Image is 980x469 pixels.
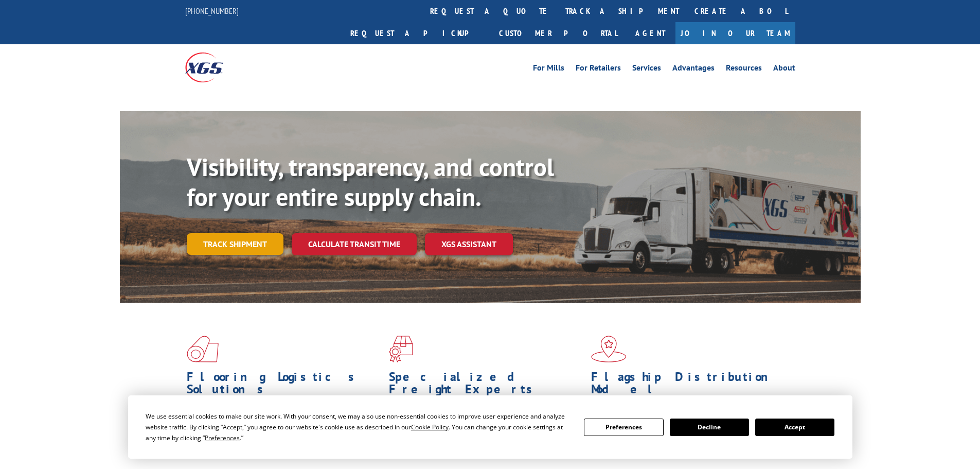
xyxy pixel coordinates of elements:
[389,371,583,401] h1: Specialized Freight Experts
[425,233,513,255] a: XGS ASSISTANT
[491,22,625,44] a: Customer Portal
[576,64,621,75] a: For Retailers
[533,64,564,75] a: For Mills
[773,64,795,75] a: About
[343,22,491,44] a: Request a pickup
[411,423,449,431] span: Cookie Policy
[584,419,663,436] button: Preferences
[187,336,219,362] img: xgs-icon-total-supply-chain-intelligence-red
[675,22,795,44] a: Join Our Team
[672,64,715,75] a: Advantages
[755,419,834,436] button: Accept
[670,419,749,436] button: Decline
[187,371,381,401] h1: Flooring Logistics Solutions
[187,233,283,255] a: Track shipment
[591,371,786,401] h1: Flagship Distribution Model
[146,411,572,443] div: We use essential cookies to make our site work. With your consent, we may also use non-essential ...
[389,336,413,362] img: xgs-icon-focused-on-flooring-red
[187,151,554,213] b: Visibility, transparency, and control for your entire supply chain.
[632,64,661,75] a: Services
[625,22,675,44] a: Agent
[292,233,417,255] a: Calculate transit time
[205,433,240,442] span: Preferences
[185,6,239,16] a: [PHONE_NUMBER]
[726,64,762,75] a: Resources
[591,336,627,362] img: xgs-icon-flagship-distribution-model-red
[128,395,852,459] div: Cookie Consent Prompt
